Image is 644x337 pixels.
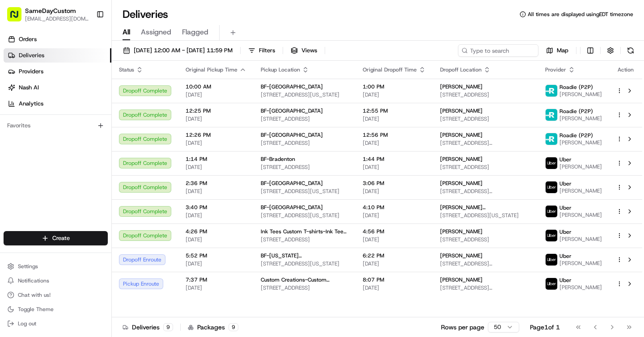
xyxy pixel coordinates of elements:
span: 6:22 PM [363,252,426,259]
button: Create [4,231,108,245]
span: [STREET_ADDRESS] [440,236,531,243]
span: [DATE] [186,91,246,98]
span: [PERSON_NAME] [559,187,602,194]
span: 4:10 PM [363,204,426,211]
div: Action [616,66,635,73]
span: Ink Tees Custom T-shirts-Ink Tees Custom T-shirts [261,228,348,235]
span: [DATE] [363,164,426,171]
span: [PERSON_NAME] [440,228,483,235]
a: Nash AI [4,80,111,95]
span: 1:14 PM [186,156,246,163]
h1: Deliveries [123,7,168,21]
span: [DATE] [363,91,426,98]
span: [STREET_ADDRESS][PERSON_NAME] [440,188,531,195]
span: [STREET_ADDRESS][US_STATE] [440,212,531,219]
span: Uber [559,277,572,284]
span: Custom Creations-Custom Creations [261,276,348,283]
span: [PERSON_NAME] [559,91,602,98]
span: Dropoff Location [440,66,482,73]
img: uber-new-logo.jpeg [546,278,557,290]
span: [DATE] [186,284,246,291]
span: Notifications [18,277,49,284]
span: [STREET_ADDRESS][PERSON_NAME] [440,139,531,147]
span: Uber [559,204,572,211]
span: Status [119,66,134,73]
span: [PERSON_NAME] [559,260,602,267]
div: Page 1 of 1 [530,323,560,332]
span: [STREET_ADDRESS] [440,115,531,122]
span: 8:07 PM [363,276,426,283]
span: Log out [18,320,36,327]
span: 12:25 PM [186,107,246,114]
img: uber-new-logo.jpeg [546,230,557,241]
div: 9 [163,323,173,331]
span: 4:56 PM [363,228,426,235]
span: [PERSON_NAME] [440,83,483,90]
span: Pickup Location [261,66,300,73]
span: [PERSON_NAME] [559,211,602,219]
span: [DATE] [363,188,426,195]
button: Filters [244,44,279,57]
span: Deliveries [19,51,44,59]
span: [PERSON_NAME] [559,236,602,243]
span: Flagged [182,27,208,38]
span: Uber [559,156,572,163]
span: [STREET_ADDRESS][PERSON_NAME] [440,284,531,291]
span: Original Pickup Time [186,66,237,73]
span: [STREET_ADDRESS][US_STATE] [261,212,348,219]
span: Chat with us! [18,291,51,299]
a: Analytics [4,97,111,111]
img: uber-new-logo.jpeg [546,181,557,193]
span: [STREET_ADDRESS] [440,164,531,171]
button: [EMAIL_ADDRESS][DOMAIN_NAME] [25,15,89,22]
span: [PERSON_NAME] [559,163,602,170]
span: BF-[US_STATE][GEOGRAPHIC_DATA] [261,252,348,259]
span: [PERSON_NAME] [440,252,483,259]
span: [DATE] [363,236,426,243]
a: Orders [4,32,111,46]
span: All [123,27,130,38]
span: 12:26 PM [186,131,246,139]
span: [DATE] [363,260,426,267]
span: [PERSON_NAME] [GEOGRAPHIC_DATA] [440,204,531,211]
span: [STREET_ADDRESS][US_STATE] [261,91,348,98]
a: Deliveries [4,48,111,63]
span: [PERSON_NAME] [440,276,483,283]
span: [PERSON_NAME] [440,107,483,114]
span: Original Dropoff Time [363,66,417,73]
span: BF-[GEOGRAPHIC_DATA] [261,131,323,139]
div: Favorites [4,118,108,133]
span: [PERSON_NAME] [440,156,483,163]
span: [DATE] [186,212,246,219]
span: Uber [559,228,572,236]
span: Provider [545,66,566,73]
img: uber-new-logo.jpeg [546,206,557,217]
span: [STREET_ADDRESS][US_STATE] [261,188,348,195]
div: Packages [188,323,238,332]
p: Rows per page [441,323,484,332]
span: [DATE] [363,212,426,219]
span: [STREET_ADDRESS] [261,164,348,171]
span: Toggle Theme [18,306,54,313]
span: Providers [19,67,43,76]
span: BF-[GEOGRAPHIC_DATA] [261,204,323,211]
span: [PERSON_NAME] [559,284,602,291]
span: 7:37 PM [186,276,246,283]
span: BF-[GEOGRAPHIC_DATA] [261,180,323,187]
span: BF-Bradenton [261,156,295,163]
img: uber-new-logo.jpeg [546,254,557,265]
span: Orders [19,35,37,43]
span: 1:00 PM [363,83,426,90]
span: Settings [18,263,38,270]
span: [DATE] [186,188,246,195]
div: 9 [229,323,238,331]
span: [PERSON_NAME] [559,139,602,146]
span: [STREET_ADDRESS][PERSON_NAME][PERSON_NAME] [440,260,531,267]
span: [STREET_ADDRESS][US_STATE] [261,260,348,267]
span: BF-[GEOGRAPHIC_DATA] [261,83,323,90]
span: [DATE] 12:00 AM - [DATE] 11:59 PM [134,46,233,55]
img: roadie-logo-v2.jpg [546,133,557,145]
img: uber-new-logo.jpeg [546,157,557,169]
span: Analytics [19,100,43,108]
